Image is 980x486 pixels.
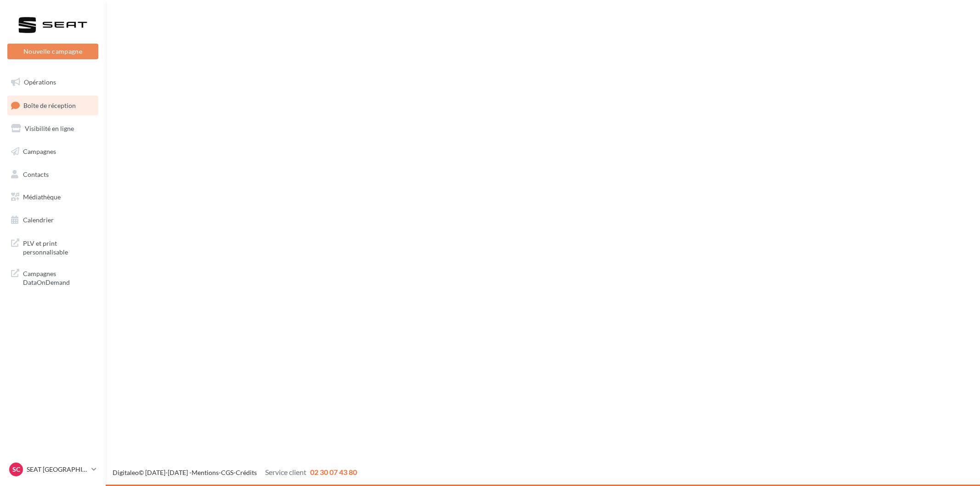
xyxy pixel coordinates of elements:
[23,267,95,287] span: Campagnes DataOnDemand
[23,216,54,224] span: Calendrier
[24,78,56,86] span: Opérations
[27,465,88,474] p: SEAT [GEOGRAPHIC_DATA]
[236,469,257,476] a: Crédits
[6,165,100,184] a: Contacts
[6,264,100,291] a: Campagnes DataOnDemand
[23,237,95,257] span: PLV et print personnalisable
[6,210,100,230] a: Calendrier
[23,170,49,178] span: Contacts
[265,468,306,476] span: Service client
[6,119,100,138] a: Visibilité en ligne
[6,73,100,92] a: Opérations
[221,469,233,476] a: CGS
[23,193,61,201] span: Médiathèque
[25,124,74,132] span: Visibilité en ligne
[7,461,98,478] a: SC SEAT [GEOGRAPHIC_DATA]
[113,469,139,476] a: Digitaleo
[12,465,20,474] span: SC
[6,187,100,207] a: Médiathèque
[192,469,219,476] a: Mentions
[6,142,100,161] a: Campagnes
[6,96,100,115] a: Boîte de réception
[23,147,56,155] span: Campagnes
[113,469,357,476] span: © [DATE]-[DATE] - - -
[7,44,98,59] button: Nouvelle campagne
[6,233,100,260] a: PLV et print personnalisable
[310,468,357,476] span: 02 30 07 43 80
[23,101,76,109] span: Boîte de réception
